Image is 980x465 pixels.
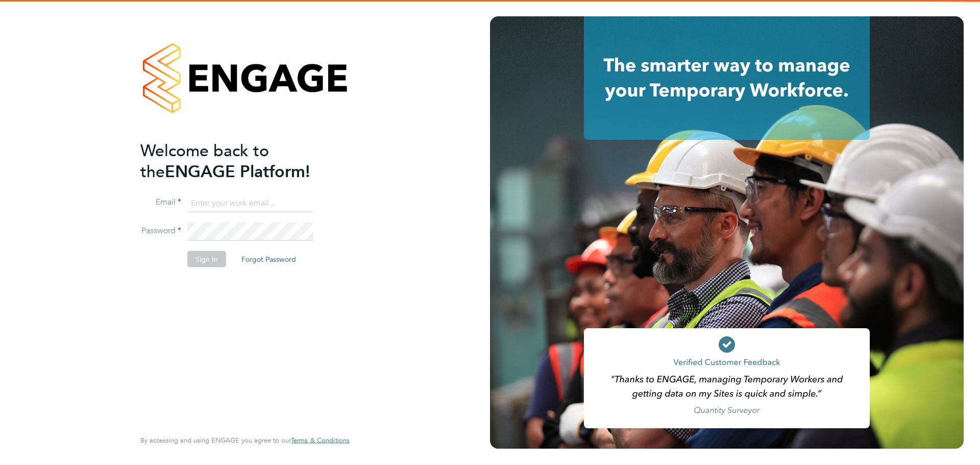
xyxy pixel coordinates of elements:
label: Password [140,226,181,236]
button: Forgot Password [233,251,304,267]
span: Terms & Conditions [291,436,350,445]
span: By accessing and using ENGAGE you agree to our [140,436,350,445]
span: Welcome back to the [140,140,269,181]
h2: ENGAGE Platform! [140,140,339,182]
button: Sign In [187,251,226,267]
input: Enter your work email... [187,194,313,212]
label: Email [140,197,181,208]
a: Terms & Conditions [291,436,350,445]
